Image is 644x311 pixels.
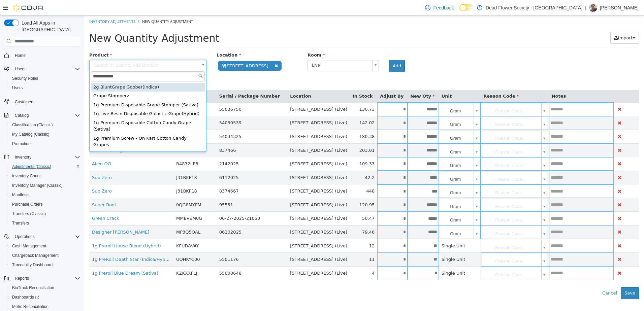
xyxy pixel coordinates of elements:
button: Traceabilty Dashboard [7,260,83,270]
button: Users [1,64,83,74]
span: Security Roles [9,74,80,82]
span: Dashboards [9,293,80,301]
button: Operations [12,233,37,241]
button: Classification (Classic) [7,120,83,130]
span: Home [15,53,26,58]
a: Customers [12,98,37,106]
button: Promotions [7,139,83,148]
span: Cash Management [12,243,46,249]
span: Metrc Reconciliation [9,303,80,311]
span: Adjustments (Classic) [12,164,51,169]
span: My Catalog (Classic) [9,130,80,138]
span: Users [15,66,25,72]
span: BioTrack Reconciliation [12,285,54,290]
a: Purchase Orders [9,200,45,208]
span: Inventory [12,153,80,161]
div: 1g Live Resin Screw - On Galactic Grape (Hybrid) [7,134,121,143]
span: Transfers [12,220,29,226]
button: Inventory [1,152,83,162]
span: Dashboards [12,295,39,300]
span: My Catalog (Classic) [12,132,50,137]
span: Inventory [15,154,31,160]
a: Security Roles [9,74,41,82]
div: 1g Live Resin Disposable Galactic Grape(Hybrid) [7,94,121,103]
button: Cash Management [7,241,83,251]
span: Reports [15,276,29,281]
span: Home [12,51,80,60]
button: Transfers [7,218,83,228]
a: Promotions [9,140,35,148]
span: Security Roles [12,76,38,81]
a: Dashboards [7,292,83,302]
span: Manifests [12,192,29,198]
button: Home [1,50,83,60]
div: 2g Blunt (Indica) [7,67,121,76]
a: Inventory Count [9,172,43,180]
a: Transfers (Classic) [9,210,49,218]
span: Purchase Orders [12,202,43,207]
button: Manifests [7,190,83,200]
span: BioTrack Reconciliation [9,284,80,292]
div: 1g Premium Disposable Grape Stomper (Sativa) [7,85,121,94]
div: 1g Premium Disposable Cotton Candy Grape (Sativa) [7,103,121,118]
a: Classification (Classic) [9,121,56,129]
a: Inventory Manager (Classic) [9,181,65,189]
a: Feedback [422,1,456,14]
a: Transfers [9,219,32,227]
a: Dashboards [9,293,42,301]
a: Traceabilty Dashboard [9,261,55,269]
button: Chargeback Management [7,251,83,260]
span: Transfers (Classic) [9,210,80,218]
button: Purchase Orders [7,200,83,209]
a: My Catalog (Classic) [9,130,52,138]
span: Reports [12,274,80,282]
span: Users [12,65,80,73]
span: Transfers (Classic) [12,211,46,216]
span: Inventory Count [9,172,80,180]
button: My Catalog (Classic) [7,130,83,139]
span: Inventory Manager (Classic) [9,181,80,189]
span: Catalog [15,113,29,118]
input: Dark Mode [459,4,474,11]
button: Reports [12,274,32,282]
a: Home [12,51,28,60]
span: Operations [12,233,80,241]
button: Reports [1,274,83,283]
img: Cova [13,4,44,11]
button: Transfers (Classic) [7,209,83,218]
a: Chargeback Management [9,251,61,260]
span: Inventory Manager (Classic) [12,183,63,188]
span: Customers [15,99,34,105]
span: Traceabilty Dashboard [12,262,53,268]
button: Adjustments (Classic) [7,162,83,171]
span: Grape Goober [28,69,58,74]
span: Promotions [9,140,80,148]
button: Users [7,83,83,93]
a: Adjustments (Classic) [9,163,54,171]
span: Users [9,84,80,92]
button: Operations [1,232,83,241]
button: Inventory Manager (Classic) [7,181,83,190]
a: Cash Management [9,242,49,250]
span: Promotions [12,141,33,146]
p: | [585,4,586,12]
a: Metrc Reconciliation [9,303,51,311]
span: Chargeback Management [12,253,59,258]
span: Transfers [9,219,80,227]
span: Feedback [433,4,454,11]
span: Classification (Classic) [9,121,80,129]
span: Purchase Orders [9,200,80,208]
div: Justin Jeffers [589,4,597,12]
button: Inventory Count [7,171,83,181]
span: Operations [15,234,35,239]
button: Catalog [1,111,83,120]
span: Users [12,85,23,91]
button: Security Roles [7,74,83,83]
p: [PERSON_NAME] [600,4,639,12]
a: Users [9,84,25,92]
button: Customers [1,97,83,106]
span: Customers [12,97,80,106]
button: BioTrack Reconciliation [7,283,83,292]
button: Inventory [12,153,34,161]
